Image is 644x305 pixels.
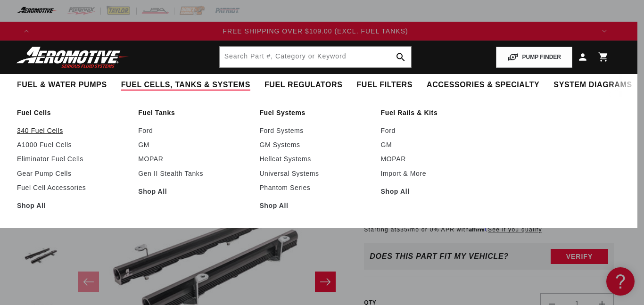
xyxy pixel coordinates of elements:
span: System Diagrams [553,80,632,90]
span: FREE SHIPPING OVER $109.00 (EXCL. FUEL TANKS) [223,27,408,35]
a: A1000 Fuel Cells [17,140,129,149]
input: Search by Part Number, Category or Keyword [220,47,412,67]
a: Fuel Systems [259,108,371,117]
a: MOPAR [138,155,250,163]
a: GM Systems [259,140,371,149]
summary: Fuel & Water Pumps [10,74,114,96]
summary: System Diagrams [546,74,639,96]
p: Starting at /mo or 0% APR with . [364,225,542,234]
button: Translation missing: en.sections.announcements.previous_announcement [17,22,36,41]
a: Import & More [381,169,493,178]
button: PUMP FINDER [496,47,572,68]
summary: Fuel Filters [349,74,420,96]
a: See if you qualify - Learn more about Affirm Financing (opens in modal) [488,226,542,233]
a: Hellcat Systems [259,155,371,163]
a: GM [381,140,493,149]
a: Fuel Rails & Kits [381,108,493,117]
summary: Fuel Regulators [257,74,349,96]
span: Fuel Cells, Tanks & Systems [121,80,250,90]
button: Verify [551,249,608,264]
span: $35 [396,226,408,233]
div: Announcement [36,26,595,36]
a: MOPAR [381,155,493,163]
a: Gear Pump Cells [17,169,129,178]
div: Does This part fit My vehicle? [370,252,509,261]
a: Fuel Cells [17,108,129,117]
a: Shop All [138,187,250,196]
a: Ford Systems [259,126,371,135]
div: 4 of 4 [36,26,595,36]
a: GM [138,140,250,149]
span: Accessories & Specialty [427,80,539,90]
summary: Accessories & Specialty [420,74,546,96]
a: Shop All [259,201,371,210]
a: Fuel Cell Accessories [17,183,129,192]
a: Ford [138,126,250,135]
summary: Fuel Cells, Tanks & Systems [114,74,257,96]
a: Fuel Tanks [138,108,250,117]
a: Universal Systems [259,169,371,178]
a: 340 Fuel Cells [17,126,129,135]
button: Slide left [78,272,99,292]
img: Aeromotive [14,46,132,68]
span: Fuel Regulators [264,80,342,90]
button: search button [390,47,411,67]
a: Phantom Series [259,183,371,192]
a: Shop All [381,187,493,196]
button: Slide right [315,272,336,292]
a: Gen II Stealth Tanks [138,169,250,178]
a: Shop All [17,201,129,210]
a: Ford [381,126,493,135]
span: Fuel Filters [356,80,413,90]
button: Load image 3 in gallery view [17,235,64,282]
button: Translation missing: en.sections.announcements.next_announcement [595,22,614,41]
span: Affirm [469,225,486,232]
span: Fuel & Water Pumps [17,80,107,90]
a: Eliminator Fuel Cells [17,155,129,163]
